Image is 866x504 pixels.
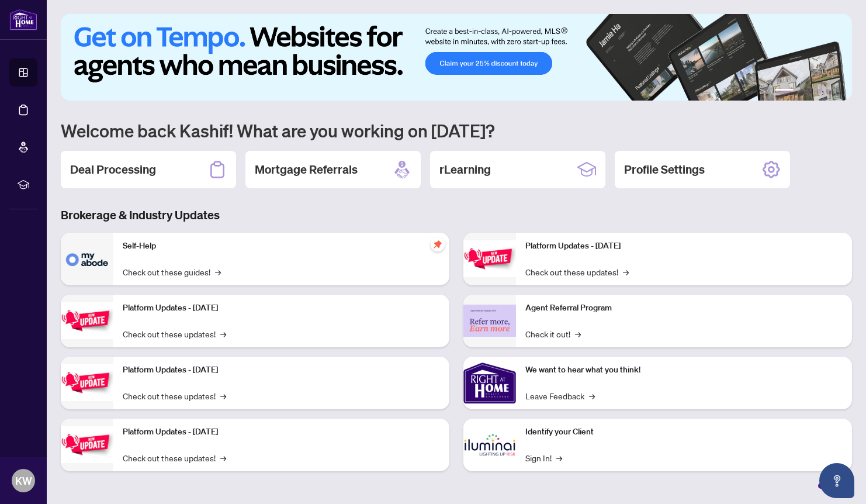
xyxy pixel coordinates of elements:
[798,89,803,94] button: 2
[775,89,794,94] button: 1
[220,389,226,402] span: →
[123,327,226,340] a: Check out these updates!→
[817,89,822,94] button: 4
[556,451,562,464] span: →
[123,364,440,377] p: Platform Updates - [DATE]
[439,161,491,178] h2: rLearning
[525,426,843,439] p: Identify your Client
[61,207,852,223] h3: Brokerage & Industry Updates
[819,463,854,498] button: Open asap
[525,240,843,253] p: Platform Updates - [DATE]
[525,389,595,402] a: Leave Feedback→
[123,389,226,402] a: Check out these updates!→
[525,451,562,464] a: Sign In!→
[15,472,32,489] span: KW
[61,119,852,141] h1: Welcome back Kashif! What are you working on [DATE]?
[431,237,445,251] span: pushpin
[123,302,440,315] p: Platform Updates - [DATE]
[525,364,843,377] p: We want to hear what you think!
[826,89,831,94] button: 5
[623,265,629,278] span: →
[463,305,516,337] img: Agent Referral Program
[123,451,226,464] a: Check out these updates!→
[836,89,840,94] button: 6
[61,302,113,339] img: Platform Updates - September 16, 2025
[463,419,516,471] img: Identify your Client
[61,426,113,463] img: Platform Updates - July 8, 2025
[215,265,221,278] span: →
[70,161,156,178] h2: Deal Processing
[525,327,581,340] a: Check it out!→
[123,240,440,253] p: Self-Help
[255,161,358,178] h2: Mortgage Referrals
[463,240,516,277] img: Platform Updates - June 23, 2025
[220,327,226,340] span: →
[9,9,37,30] img: logo
[525,302,843,315] p: Agent Referral Program
[463,357,516,409] img: We want to hear what you think!
[61,364,113,401] img: Platform Updates - July 21, 2025
[123,265,221,278] a: Check out these guides!→
[123,426,440,439] p: Platform Updates - [DATE]
[624,161,705,178] h2: Profile Settings
[525,265,629,278] a: Check out these updates!→
[61,14,852,101] img: Slide 0
[808,89,812,94] button: 3
[575,327,581,340] span: →
[589,389,595,402] span: →
[220,451,226,464] span: →
[61,233,113,285] img: Self-Help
